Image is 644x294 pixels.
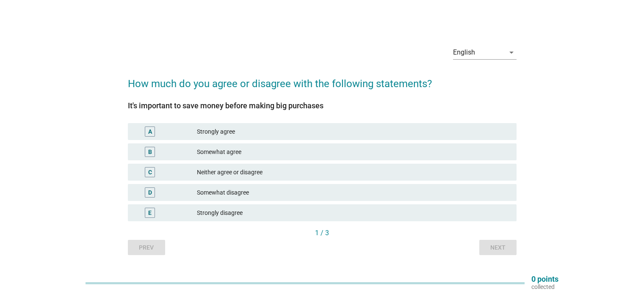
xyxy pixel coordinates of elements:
div: E [148,209,152,217]
div: Strongly agree [197,126,509,137]
h2: How much do you agree or disagree with the following statements? [128,68,517,91]
div: A [148,127,152,136]
div: English [453,49,475,56]
div: C [148,168,152,177]
div: Somewhat disagree [197,187,509,198]
div: Somewhat agree [197,147,509,157]
p: collected [531,283,558,291]
div: 1 / 3 [128,228,517,238]
div: Neither agree or disagree [197,167,509,177]
div: D [148,188,152,197]
div: It's important to save money before making big purchases [128,100,517,111]
div: B [148,148,152,157]
p: 0 points [531,275,558,283]
i: arrow_drop_down [506,47,517,58]
div: Strongly disagree [197,208,509,218]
